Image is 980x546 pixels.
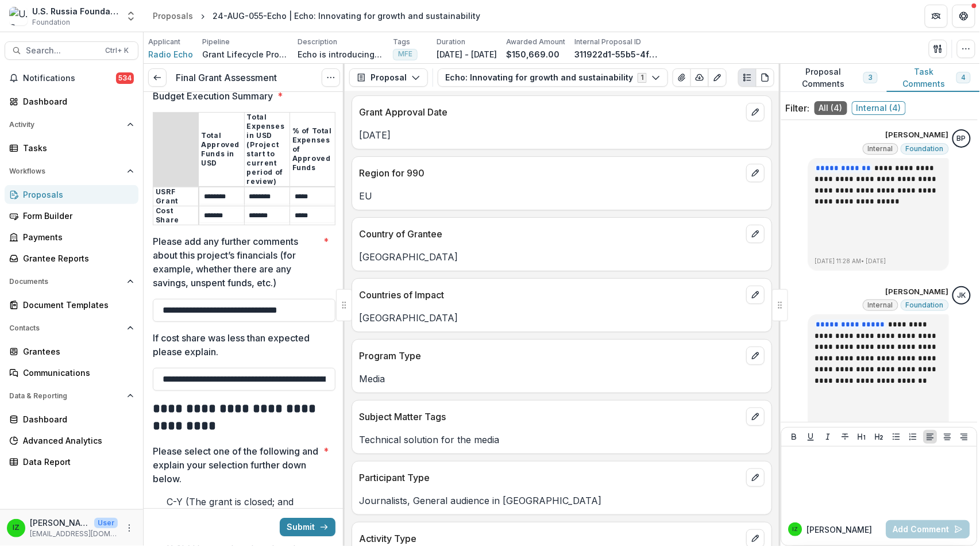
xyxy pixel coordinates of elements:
[148,7,485,24] nav: breadcrumb
[839,430,852,444] button: Strike
[244,113,290,187] th: Total Expenses in USD (Project start to current period of review)
[359,227,742,241] p: Country of Grantee
[398,50,412,58] span: MFE
[855,430,869,444] button: Heading 1
[869,74,873,82] span: 3
[13,524,20,532] div: Igor Zevelev
[359,288,742,302] p: Countries of Impact
[756,68,774,87] button: PDF view
[23,210,129,222] div: Form Builder
[746,407,765,426] button: edit
[746,103,765,121] button: edit
[176,72,277,83] h3: Final Grant Assessment
[298,48,384,60] p: Echo is introducing a new format in its media called VIP Radar, meant to drive further engagement...
[148,7,198,24] a: Proposals
[5,363,138,382] a: Communications
[290,113,335,187] th: % of Total Expenses of Approved Funds
[886,286,949,298] p: [PERSON_NAME]
[359,433,765,447] p: Technical solution for the media
[958,430,971,444] button: Align Right
[807,524,873,536] p: [PERSON_NAME]
[746,286,765,304] button: edit
[746,225,765,243] button: edit
[5,116,138,134] button: Open Activity
[957,135,966,143] div: Bennett P
[359,166,742,180] p: Region for 990
[708,68,727,87] button: Edit as form
[886,520,970,539] button: Add Comment
[202,48,288,60] p: Grant Lifecycle Process
[5,139,138,157] a: Tasks
[5,92,138,111] a: Dashboard
[23,252,129,264] div: Grantee Reports
[359,105,742,119] p: Grant Approval Date
[5,185,138,204] a: Proposals
[26,46,98,56] span: Search...
[793,526,798,532] div: Igor Zevelev
[779,64,887,92] button: Proposal Comments
[815,101,847,115] span: All ( 4 )
[23,74,116,83] span: Notifications
[359,349,742,363] p: Program Type
[202,37,230,47] p: Pipeline
[906,145,944,153] span: Foundation
[5,69,138,87] button: Notifications534
[9,324,122,332] span: Contacts
[116,72,134,84] span: 534
[153,234,319,290] p: Please add any further comments about this project’s financials (for example, whether there are a...
[506,48,560,60] p: $150,669.00
[148,48,193,60] a: Radio Echo
[924,430,937,444] button: Align Left
[153,206,199,225] th: Cost Share
[32,17,70,28] span: Foundation
[359,189,765,203] p: EU
[23,435,129,447] div: Advanced Analytics
[5,431,138,450] a: Advanced Analytics
[23,367,129,379] div: Communications
[786,101,810,115] p: Filter:
[887,64,980,92] button: Task Comments
[5,410,138,429] a: Dashboard
[23,345,129,357] div: Grantees
[123,5,139,28] button: Open entity switcher
[821,430,835,444] button: Italicize
[32,5,118,17] div: U.S. Russia Foundation
[890,430,904,444] button: Bullet List
[153,444,319,486] p: Please select one of the following and explain your selection further down below.
[746,164,765,182] button: edit
[906,301,944,309] span: Foundation
[23,231,129,243] div: Payments
[5,452,138,471] a: Data Report
[868,301,893,309] span: Internal
[359,372,765,386] p: Media
[886,129,949,141] p: [PERSON_NAME]
[5,228,138,247] a: Payments
[359,471,742,485] p: Participant Type
[873,430,886,444] button: Heading 2
[906,430,920,444] button: Ordered List
[941,430,955,444] button: Align Center
[5,387,138,405] button: Open Data & Reporting
[359,494,765,507] p: Journalists, General audience in [GEOGRAPHIC_DATA]
[804,430,818,444] button: Underline
[574,48,661,60] p: 311922d1-55b5-4fcb-a134-d3607ee13a52
[213,10,480,22] div: 24-AUG-055-Echo | Echo: Innovating for growth and sustainability
[868,145,893,153] span: Internal
[153,10,193,22] div: Proposals
[738,68,757,87] button: Plaintext view
[167,495,335,536] span: ​C-Y (The grant is closed; and management recommends working with this grantee in the future).
[788,430,801,444] button: Bold
[298,37,337,47] p: Description
[962,74,966,82] span: 4
[5,206,138,225] a: Form Builder
[9,392,122,400] span: Data & Reporting
[153,331,329,359] p: If cost share was less than expected please explain.
[359,250,765,264] p: [GEOGRAPHIC_DATA]
[322,68,340,87] button: Options
[153,187,199,206] th: USRF Grant
[94,518,118,528] p: User
[349,68,428,87] button: Proposal
[437,48,497,60] p: [DATE] - [DATE]
[506,37,565,47] p: Awarded Amount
